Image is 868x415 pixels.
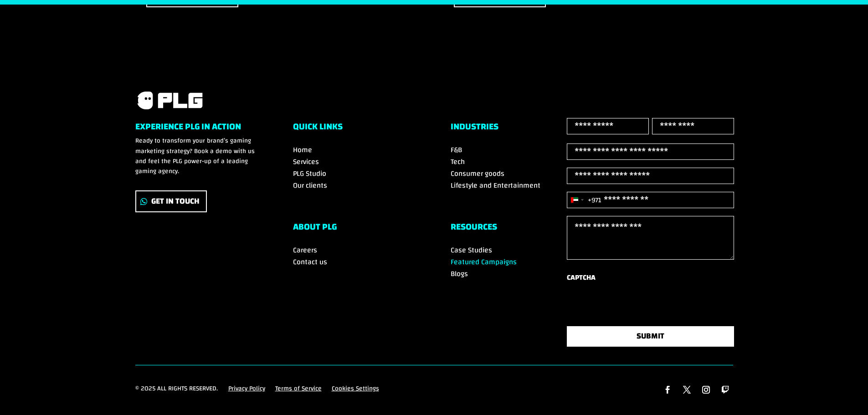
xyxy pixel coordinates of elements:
[293,143,312,157] a: Home
[275,384,322,398] a: Terms of Service
[567,288,705,323] iframe: reCAPTCHA
[822,371,868,415] iframe: Chat Widget
[567,192,601,208] button: Selected country
[717,382,733,398] a: Follow on Twitch
[293,222,418,236] h6: ABOUT PLG
[567,272,596,284] label: CAPTCHA
[451,155,465,169] a: Tech
[451,255,517,269] a: Featured Campaigns
[451,243,492,257] a: Case Studies
[135,384,218,394] p: © 2025 All rights reserved.
[451,122,575,136] h6: Industries
[293,155,319,169] a: Services
[228,384,265,398] a: Privacy Policy
[293,243,317,257] a: Careers
[293,255,327,269] a: Contact us
[451,267,468,281] a: Blogs
[588,194,601,206] div: +971
[135,122,260,136] h6: Experience PLG in Action
[567,326,734,347] button: SUBMIT
[293,179,327,192] a: Our clients
[293,167,326,180] a: PLG Studio
[293,122,418,136] h6: Quick Links
[135,90,204,111] img: PLG logo
[679,382,694,398] a: Follow on X
[332,384,379,398] a: Cookies Settings
[451,143,462,157] a: F&B
[451,167,504,180] a: Consumer goods
[135,136,260,177] p: Ready to transform your brand’s gaming marketing strategy? Book a demo with us and feel the PLG p...
[660,382,675,398] a: Follow on Facebook
[135,90,204,111] a: PLG
[451,179,540,192] a: Lifestyle and Entertainment
[698,382,714,398] a: Follow on Instagram
[451,222,575,236] h6: RESOURCES
[135,190,207,213] a: Get In Touch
